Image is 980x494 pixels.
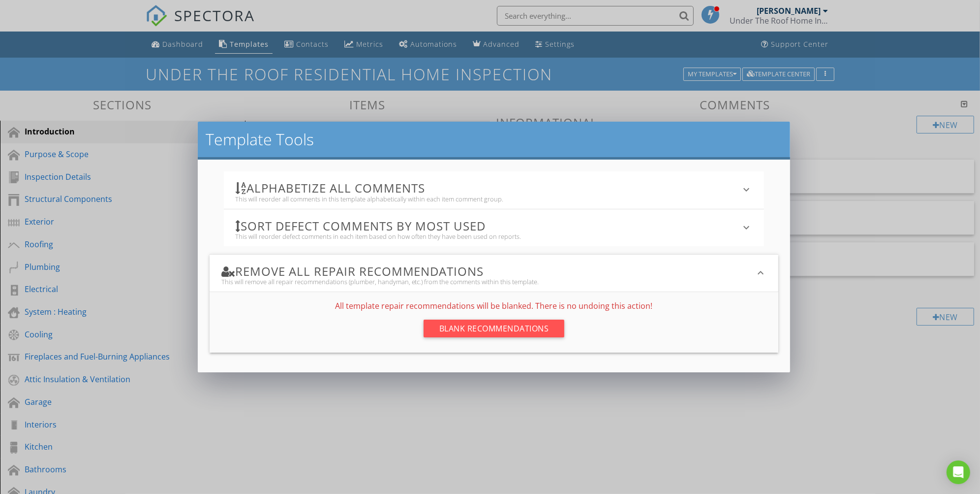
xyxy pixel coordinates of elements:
i: keyboard_arrow_down [740,222,752,233]
i: keyboard_arrow_down [755,267,766,279]
div: This will remove all repair recommendations (plumber, handyman, etc.) from the comments within th... [221,278,755,286]
h3: Sort defect comments by most used [236,219,741,232]
div: This will reorder defect comments in each item based on how often they have been used on reports. [236,232,741,240]
i: keyboard_arrow_down [740,184,752,196]
h3: Alphabetize All Comments [236,181,741,195]
div: Blank Recommendations [424,320,565,337]
h2: Template Tools [206,130,783,149]
div: This will reorder all comments in this template alphabetically within each item comment group. [236,195,741,203]
div: All template repair recommendations will be blanked. There is no undoing this action! [217,300,771,312]
div: Open Intercom Messenger [947,461,970,484]
h3: Remove All Repair Recommendations [221,264,755,278]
